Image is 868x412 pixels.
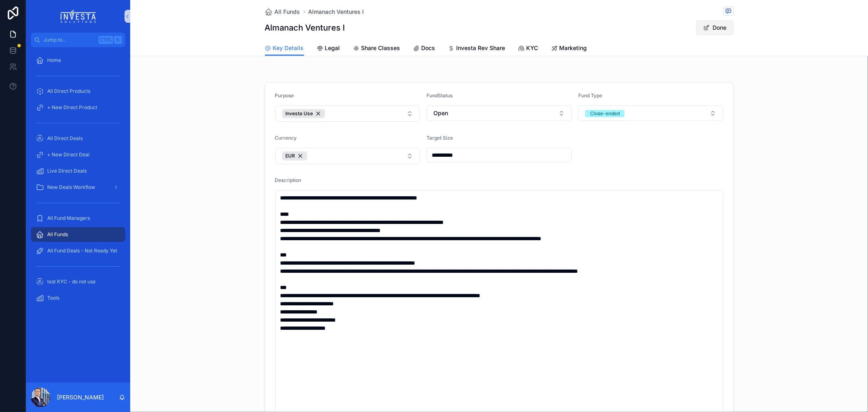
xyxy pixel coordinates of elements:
button: Select Button [275,105,420,122]
span: EUR [286,153,295,159]
a: All Direct Deals [31,131,125,146]
div: Close-ended [590,110,620,117]
a: All Funds [31,227,125,242]
span: Tools [47,295,59,301]
a: KYC [518,41,538,57]
a: + New Direct Deal [31,147,125,162]
a: Marketing [551,41,587,57]
span: Target Size [426,135,453,141]
span: Share Classes [361,44,400,52]
button: Unselect 2 [282,151,307,160]
span: All Direct Deals [47,135,83,142]
button: Select Button [578,105,724,121]
button: Jump to...CtrlK [31,33,125,47]
a: New Deals Workflow [31,180,125,195]
img: App logo [61,10,96,23]
span: All Fund Deals - Not Ready Yet [47,248,117,254]
a: + New Direct Product [31,100,125,115]
span: All Fund Managers [47,215,90,221]
span: Description [275,177,302,183]
span: Marketing [560,44,587,52]
span: New Deals Workflow [47,184,95,191]
h1: Almanach Ventures I [265,22,345,33]
span: Open [433,109,448,117]
span: + New Direct Product [47,104,97,111]
span: Investa Rev Share [457,44,505,52]
a: Key Details [265,41,304,56]
a: Tools [31,291,125,305]
span: Ctrl [98,36,113,44]
a: Legal [317,41,340,57]
p: [PERSON_NAME] [57,393,104,401]
a: All Funds [265,8,300,16]
span: Fund Type [578,92,602,99]
a: All Direct Products [31,84,125,99]
span: KYC [527,44,538,52]
a: All Fund Managers [31,211,125,226]
button: Select Button [426,105,572,121]
button: Select Button [275,148,420,164]
a: Live Direct Deals [31,164,125,178]
span: Jump to... [44,37,95,43]
span: Home [47,57,61,64]
span: K [115,37,121,43]
span: All Funds [275,8,300,16]
span: Currency [275,135,297,141]
span: Key Details [273,44,304,52]
span: Investa Use [286,110,313,117]
button: Done [696,20,734,35]
div: scrollable content [26,47,130,316]
a: Share Classes [353,41,400,57]
span: + New Direct Deal [47,151,90,158]
span: test KYC - do not use [47,278,96,285]
span: Purpose [275,92,294,99]
span: Legal [325,44,340,52]
a: Docs [413,41,435,57]
span: Docs [422,44,435,52]
a: Investa Rev Share [448,41,505,57]
a: All Fund Deals - Not Ready Yet [31,243,125,258]
span: All Direct Products [47,88,90,94]
a: test KYC - do not use [31,274,125,289]
span: FundStatus [426,92,453,99]
span: All Funds [47,231,68,238]
a: Almanach Ventures I [308,8,364,16]
span: Live Direct Deals [47,168,87,174]
button: Unselect 3 [282,109,325,118]
a: Home [31,53,125,68]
